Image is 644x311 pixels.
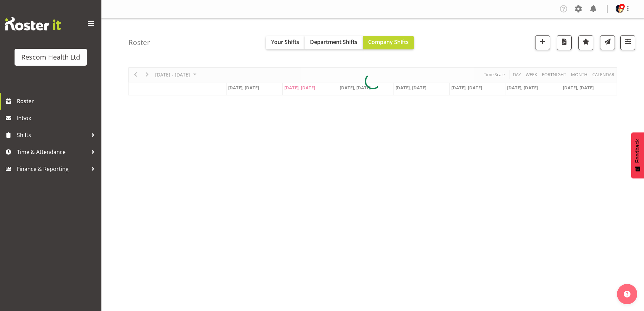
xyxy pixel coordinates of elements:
button: Download a PDF of the roster according to the set date range. [557,35,572,50]
span: Inbox [17,113,98,123]
span: Time & Attendance [17,147,88,157]
span: Feedback [635,139,641,163]
img: lisa-averill4ed0ba207759471a3c7c9c0bc18f64d8.png [616,5,624,13]
button: Filter Shifts [620,35,635,50]
h4: Roster [128,39,150,46]
button: Department Shifts [305,36,363,49]
span: Your Shifts [271,38,299,46]
span: Finance & Reporting [17,164,88,174]
button: Feedback - Show survey [631,132,644,178]
button: Company Shifts [363,36,414,49]
span: Company Shifts [368,38,409,46]
img: help-xxl-2.png [624,291,630,297]
button: Your Shifts [266,36,305,49]
button: Add a new shift [535,35,550,50]
span: Roster [17,96,98,106]
button: Highlight an important date within the roster. [578,35,593,50]
div: Rescom Health Ltd [21,52,80,62]
img: Rosterit website logo [5,17,61,30]
span: Department Shifts [310,38,357,46]
button: Send a list of all shifts for the selected filtered period to all rostered employees. [600,35,615,50]
span: Shifts [17,130,88,140]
